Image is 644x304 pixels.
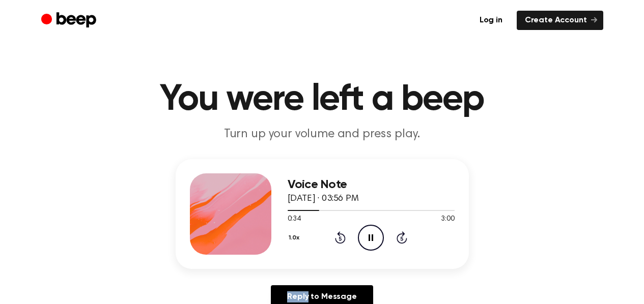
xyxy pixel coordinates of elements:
h1: You were left a beep [62,81,583,118]
a: Create Account [517,11,603,30]
a: Beep [41,11,99,31]
p: Turn up your volume and press play. [127,126,518,143]
a: Log in [471,11,511,30]
h3: Voice Note [288,178,455,192]
span: 0:34 [288,214,301,225]
button: 1.0x [288,229,303,247]
span: [DATE] · 03:56 PM [288,194,359,203]
span: 3:00 [441,214,454,225]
